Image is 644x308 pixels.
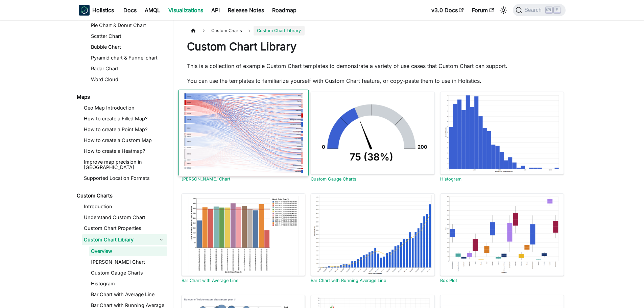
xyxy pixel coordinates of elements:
a: Bar Chart with Running Average LineBar Chart with Running Average Line [311,193,435,283]
a: Custom Chart Library [82,234,155,245]
a: Bar Chart with Average LineBar Chart with Average Line [182,193,306,283]
a: Home page [187,26,200,35]
b: Holistics [92,6,114,14]
nav: Docs sidebar [72,20,173,308]
button: Search (Ctrl+K) [513,4,565,16]
a: How to create a Heatmap? [82,146,167,156]
a: How to create a Custom Map [82,136,167,145]
button: Switch between dark and light mode (currently light mode) [498,5,509,16]
a: Forum [468,5,498,16]
img: Holistics [79,5,90,16]
nav: Breadcrumbs [187,26,559,35]
a: Visualizations [164,5,207,16]
span: Custom Chart Library [254,26,304,35]
a: Introduction [82,202,167,211]
a: v3.0 Docs [427,5,468,16]
span: Custom Charts [208,26,245,35]
a: Improve map precision in [GEOGRAPHIC_DATA] [82,157,167,172]
h1: Custom Chart Library [187,40,559,53]
a: Histogram [89,279,167,288]
a: [PERSON_NAME] Chart [89,257,167,267]
p: This is a collection of example Custom Chart templates to demonstrate a variety of use cases that... [187,62,559,70]
span: Search [522,7,546,13]
a: AMQL [141,5,164,16]
a: How to create a Filled Map? [82,114,167,123]
a: Sankey Chart[PERSON_NAME] Chart [182,92,306,182]
a: Understand Custom Chart [82,213,167,222]
a: API [207,5,224,16]
a: Custom Charts [75,191,167,200]
a: Custom Gauge ChartsCustom Gauge Charts [311,92,435,182]
a: Box Plot [440,278,457,283]
a: [PERSON_NAME] Chart [182,176,230,182]
a: Bubble Chart [89,42,167,52]
a: Custom Chart Properties [82,223,167,233]
a: How to create a Point Map? [82,125,167,134]
a: Pyramid chart & Funnel chart [89,53,167,63]
a: Geo Map Introduction [82,103,167,113]
a: Radar Chart [89,64,167,73]
button: Collapse sidebar category 'Custom Chart Library' [155,234,167,245]
a: Bar Chart with Average Line [182,278,238,283]
a: Bar Chart with Running Average Line [311,278,386,283]
a: Supported Location Formats [82,173,167,183]
a: HistogramHistogram [440,92,564,182]
a: Custom Gauge Charts [89,268,167,278]
a: Docs [119,5,141,16]
a: Overview [89,246,167,256]
a: Pie Chart & Donut Chart [89,21,167,30]
a: Word Cloud [89,75,167,84]
a: Scatter Chart [89,31,167,41]
kbd: K [554,7,560,13]
a: Release Notes [224,5,268,16]
a: HolisticsHolistics [79,5,114,16]
a: Histogram [440,176,461,182]
a: Bar Chart with Average Line [89,290,167,299]
a: Roadmap [268,5,301,16]
a: Custom Gauge Charts [311,176,356,182]
p: You can use the templates to familiarize yourself with Custom Chart feature, or copy-paste them t... [187,77,559,85]
a: Box PlotBox Plot [440,193,564,283]
a: Maps [75,92,167,102]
